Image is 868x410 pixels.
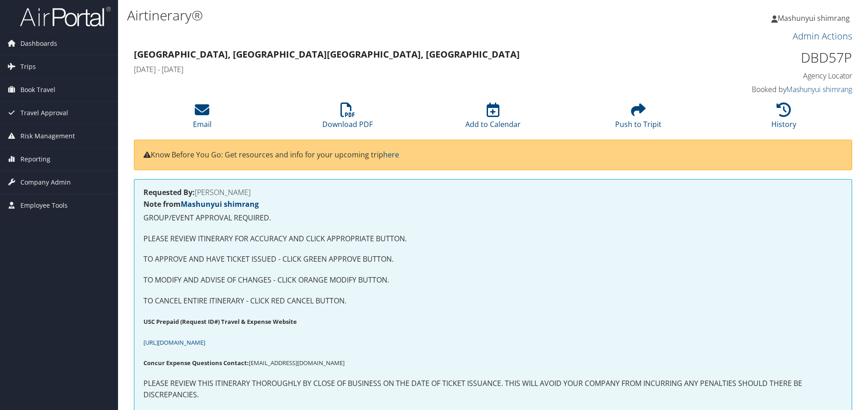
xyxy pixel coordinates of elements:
[383,150,399,160] a: here
[20,32,57,55] span: Dashboards
[20,102,68,124] span: Travel Approval
[771,5,859,32] a: Mashunyui shimrang
[143,187,195,197] strong: Requested By:
[20,55,36,78] span: Trips
[143,149,843,161] p: Know Before You Go: Get resources and info for your upcoming trip
[193,107,212,129] a: Email
[683,71,852,81] h4: Agency Locator
[778,13,850,23] span: Mashunyui shimrang
[20,171,71,194] span: Company Admin
[134,48,520,60] strong: [GEOGRAPHIC_DATA], [GEOGRAPHIC_DATA] [GEOGRAPHIC_DATA], [GEOGRAPHIC_DATA]
[786,84,852,94] a: Mashunyui shimrang
[143,189,843,196] h4: [PERSON_NAME]
[143,254,843,265] p: TO APPROVE AND HAVE TICKET ISSUED - CLICK GREEN APPROVE BUTTON.
[20,194,68,217] span: Employee Tools
[143,212,843,224] p: GROUP/EVENT APPROVAL REQUIRED.
[143,274,843,286] p: TO MODIFY AND ADVISE OF CHANGES - CLICK ORANGE MODIFY BUTTON.
[143,359,345,367] span: [EMAIL_ADDRESS][DOMAIN_NAME]
[322,107,373,129] a: Download PDF
[143,199,259,209] strong: Note from
[771,107,796,129] a: History
[181,199,259,209] a: Mashunyui shimrang
[20,6,111,27] img: airportal-logo.png
[143,317,297,326] strong: USC Prepaid (Request ID#) Travel & Expense Website
[683,48,852,67] h1: DBD57P
[134,64,669,74] h4: [DATE] - [DATE]
[465,107,521,129] a: Add to Calendar
[143,378,843,401] p: PLEASE REVIEW THIS ITINERARY THOROUGHLY BY CLOSE OF BUSINESS ON THE DATE OF TICKET ISSUANCE. THIS...
[127,6,615,25] h1: Airtinerary®
[143,359,249,367] strong: Concur Expense Questions Contact:
[143,337,205,347] a: [URL][DOMAIN_NAME]
[20,125,75,147] span: Risk Management
[20,78,55,101] span: Book Travel
[20,148,50,171] span: Reporting
[143,295,843,307] p: TO CANCEL ENTIRE ITINERARY - CLICK RED CANCEL BUTTON.
[683,84,852,94] h4: Booked by
[793,30,852,42] a: Admin Actions
[143,338,205,347] span: [URL][DOMAIN_NAME]
[143,233,843,245] p: PLEASE REVIEW ITINERARY FOR ACCURACY AND CLICK APPROPRIATE BUTTON.
[615,107,661,129] a: Push to Tripit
